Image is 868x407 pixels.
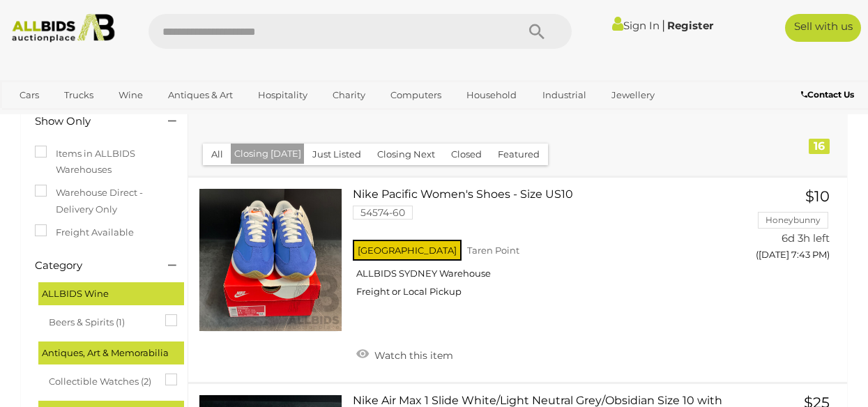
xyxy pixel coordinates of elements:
a: Trucks [55,84,102,107]
span: $10 [805,187,830,205]
a: Household [457,84,526,107]
img: Allbids.com.au [6,14,121,43]
a: Sign In [612,19,660,32]
div: 16 [809,139,830,154]
button: Featured [489,144,548,165]
a: Watch this item [353,344,457,364]
a: Jewellery [602,84,664,107]
div: Antiques, Art & Memorabilia [38,341,184,364]
a: Nike Pacific Women's Shoes - Size US10 54574-60 [GEOGRAPHIC_DATA] Taren Point ALLBIDS SYDNEY Ware... [363,188,726,309]
label: Freight Available [35,224,134,240]
label: Warehouse Direct - Delivery Only [35,185,174,217]
a: Antiques & Art [159,84,242,107]
b: Contact Us [801,89,854,100]
label: Items in ALLBIDS Warehouses [35,146,174,178]
button: All [203,144,231,165]
a: Charity [323,84,374,107]
a: Contact Us [801,87,858,102]
h4: Category [35,260,147,272]
a: Cars [10,84,48,107]
a: Sell with us [785,14,862,42]
a: $10 Honeybunny 6d 3h left ([DATE] 7:43 PM) [748,188,833,268]
button: Closed [443,144,490,165]
span: Beers & Spirits (1) [49,311,153,330]
button: Closing Next [369,144,443,165]
span: Watch this item [371,349,453,362]
span: Collectible Watches (2) [49,370,153,390]
a: Hospitality [249,84,317,107]
button: Search [502,14,572,49]
span: | [662,17,665,33]
a: Wine [109,84,152,107]
button: Just Listed [304,144,370,165]
a: Register [667,19,713,32]
h4: Show Only [35,116,147,128]
div: ALLBIDS Wine [38,282,184,305]
a: Computers [381,84,450,107]
button: Closing [DATE] [231,144,305,164]
a: Office [10,107,55,130]
a: Industrial [533,84,595,107]
a: [GEOGRAPHIC_DATA] [116,107,233,130]
a: Sports [62,107,109,130]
